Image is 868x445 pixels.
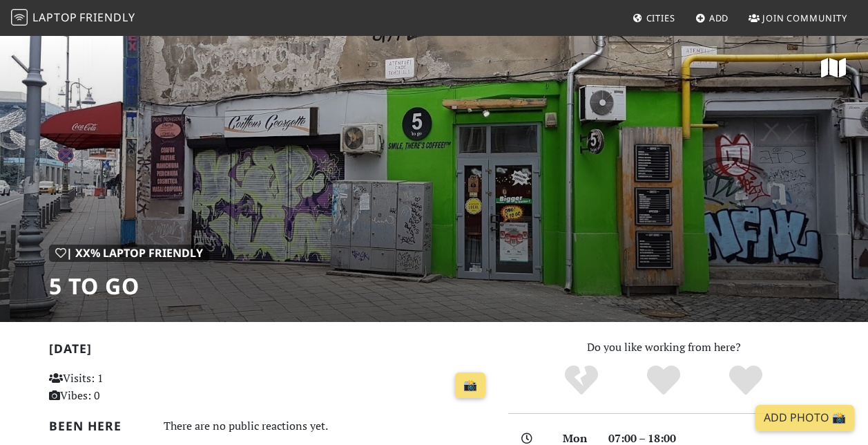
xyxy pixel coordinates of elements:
[49,341,492,361] h2: [DATE]
[49,245,209,263] div: | XX% Laptop Friendly
[455,372,485,399] a: 📸
[508,339,820,357] p: Do you like working from here?
[49,370,186,405] p: Visits: 1 Vibes: 0
[690,6,735,30] a: Add
[743,6,853,30] a: Join Community
[704,363,787,398] div: Definitely!
[627,6,681,30] a: Cities
[32,10,77,25] span: Laptop
[79,10,135,25] span: Friendly
[541,363,623,398] div: No
[49,273,209,299] h1: 5 To Go
[11,6,135,30] a: LaptopFriendly LaptopFriendly
[762,12,847,24] span: Join Community
[623,363,705,398] div: Yes
[646,12,675,24] span: Cities
[164,416,492,436] div: There are no public reactions yet.
[709,12,729,24] span: Add
[11,9,28,26] img: LaptopFriendly
[49,419,147,433] h2: Been here
[755,405,854,431] a: Add Photo 📸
